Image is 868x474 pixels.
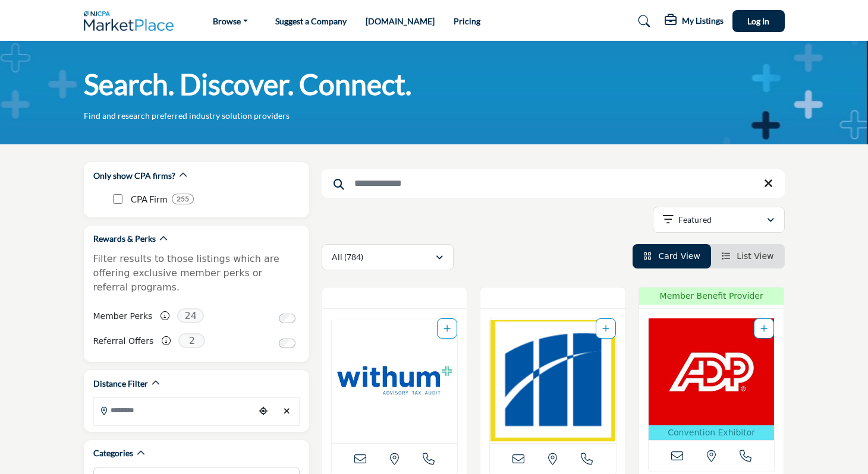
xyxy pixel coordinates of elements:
[172,194,194,204] div: 255 Results For CPA Firm
[113,194,122,204] input: CPA Firm checkbox
[653,207,785,233] button: Featured
[177,195,189,203] b: 255
[665,14,724,29] div: My Listings
[711,244,785,268] li: List View
[254,399,272,424] div: Choose your current location
[278,399,296,424] div: Clear search location
[602,324,609,333] a: Add To List
[84,66,411,103] h1: Search. Discover. Connect.
[490,318,616,443] a: Open Listing in new tab
[649,318,775,440] a: Open Listing in new tab
[279,314,295,323] input: Switch to Member Perks
[722,251,774,261] a: View List
[332,318,458,443] a: Open Listing in new tab
[205,13,256,30] a: Browse
[682,15,724,26] h5: My Listings
[332,251,363,263] p: All (784)
[93,447,133,459] h2: Categories
[131,192,167,206] p: CPA Firm: CPA Firm
[275,16,347,26] a: Suggest a Company
[84,110,290,122] p: Find and research preferred industry solution providers
[94,399,254,422] input: Search Location
[490,318,616,443] img: Magone and Company, PC
[651,426,772,439] p: Convention Exhibitor
[93,170,175,182] h2: Only show CPA firms?
[322,244,454,270] button: All (784)
[732,10,785,32] button: Log In
[454,16,480,26] a: Pricing
[366,16,435,26] a: [DOMAIN_NAME]
[93,306,153,327] label: Member Perks
[444,324,451,333] a: Add To List
[93,378,148,390] h2: Distance Filter
[93,252,300,295] p: Filter results to those listings which are offering exclusive member perks or referral programs.
[178,333,205,348] span: 2
[177,308,204,323] span: 24
[678,214,712,226] p: Featured
[84,11,180,31] img: Site Logo
[760,324,768,333] a: Add To List
[658,251,700,261] span: Card View
[643,251,700,261] a: View Card
[633,244,711,268] li: Card View
[627,12,658,31] a: Search
[332,318,458,443] img: Withum
[643,290,781,302] span: Member Benefit Provider
[649,318,775,425] img: ADP
[322,169,785,198] input: Search Keyword
[279,339,295,348] input: Switch to Referral Offers
[93,331,154,352] label: Referral Offers
[747,16,769,26] span: Log In
[737,251,773,261] span: List View
[93,233,156,245] h2: Rewards & Perks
